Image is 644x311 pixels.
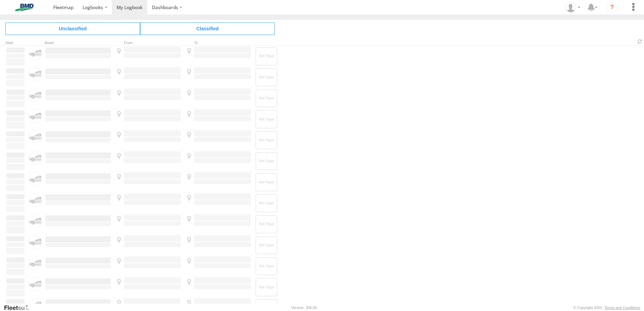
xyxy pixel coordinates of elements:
[5,23,140,35] span: Click to view Unclassified Trips
[5,41,26,45] div: Click to Sort
[44,41,112,45] div: Asset
[7,4,42,11] img: bmd-logo.svg
[140,23,275,35] span: Click to view Classified Trips
[573,306,640,310] div: © Copyright 2025 -
[291,306,317,310] div: Version: 306.00
[636,38,644,45] span: Refresh
[4,304,35,311] a: Visit our Website
[115,41,182,45] div: From
[185,41,252,45] div: To
[607,2,617,13] i: ?
[605,306,640,310] a: Terms and Conditions
[563,2,583,12] div: Justine Paragreen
